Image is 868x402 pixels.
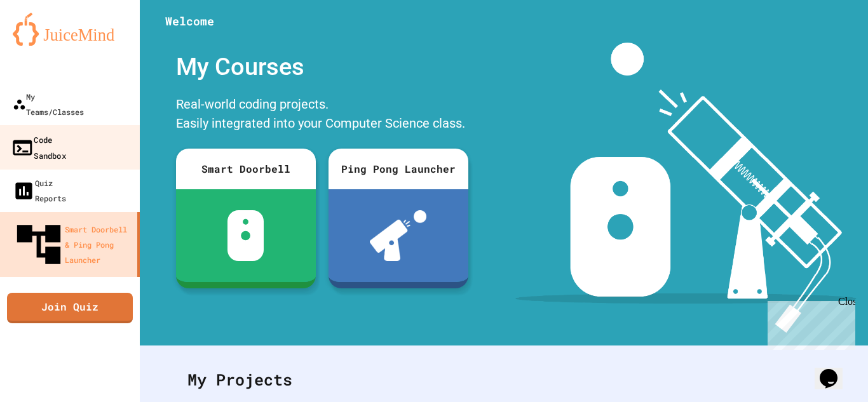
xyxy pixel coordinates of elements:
div: Ping Pong Launcher [329,149,468,189]
iframe: chat widget [763,296,855,350]
img: sdb-white.svg [227,210,264,261]
div: Quiz Reports [13,175,66,206]
img: banner-image-my-projects.png [515,43,856,333]
img: ppl-with-ball.png [370,210,426,261]
div: Real-world coding projects. Easily integrated into your Computer Science class. [170,91,475,139]
div: My Courses [170,43,475,91]
div: Smart Doorbell [176,149,316,189]
a: Join Quiz [7,293,133,323]
iframe: chat widget [815,351,855,389]
div: Code Sandbox [11,131,66,163]
div: Smart Doorbell & Ping Pong Launcher [13,218,132,271]
div: My Teams/Classes [13,89,84,119]
img: logo-orange.svg [13,13,127,46]
div: Chat with us now!Close [5,5,88,81]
